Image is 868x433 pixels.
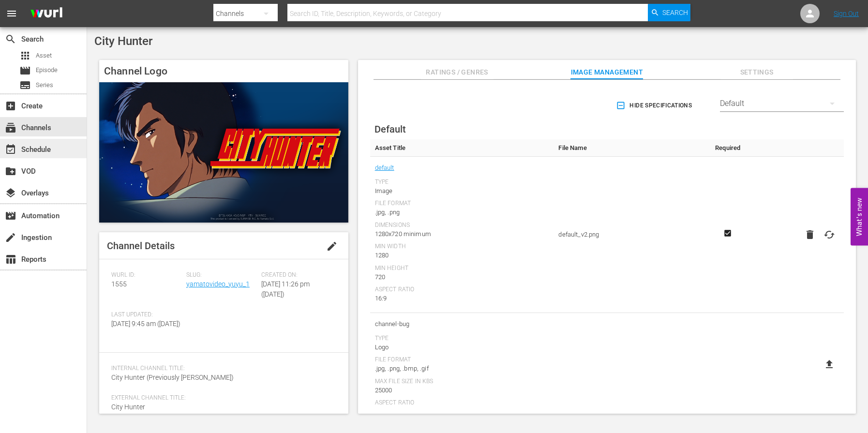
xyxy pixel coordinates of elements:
div: Min Height [375,265,549,272]
div: 720 [375,272,549,282]
div: Min Width [375,243,549,251]
span: Asset [36,51,52,60]
span: Default [374,123,406,135]
span: Overlays [5,187,16,199]
span: Schedule [5,144,16,155]
span: channel-bug [375,318,549,330]
span: Search [662,4,688,21]
div: Type [375,335,549,343]
span: Episode [19,65,31,76]
div: 25000 [375,386,549,395]
span: [DATE] 9:45 am ([DATE]) [111,320,180,328]
span: City Hunter (Previously [PERSON_NAME]) [111,373,234,381]
span: Image Management [570,66,643,78]
a: yamatovideo_yuyu_1 [186,280,250,288]
button: Hide Specifications [614,92,696,119]
span: Created On: [261,271,331,279]
span: Series [36,80,53,90]
span: [DATE] 11:26 pm ([DATE]) [261,280,310,298]
div: File Format [375,200,549,208]
div: Aspect Ratio [375,399,549,407]
h4: Channel Logo [99,60,348,82]
span: City Hunter [94,34,152,48]
span: Settings [720,66,793,78]
div: 1280x720 minimum [375,229,549,239]
th: File Name [554,139,708,157]
span: Slug: [186,271,256,279]
span: Automation [5,210,16,222]
div: .jpg, .png [375,208,549,217]
span: Create [5,100,16,112]
div: .jpg, .png, .bmp, .gif [375,364,549,373]
span: Asset [19,50,31,61]
span: Channels [5,122,16,134]
img: City Hunter [99,82,348,222]
div: Default [720,90,844,117]
th: Required [708,139,747,157]
svg: Required [722,229,733,238]
div: Aspect Ratio [375,286,549,294]
th: Asset Title [370,139,554,157]
div: 1280 [375,251,549,260]
div: Type [375,179,549,186]
span: Hide Specifications [618,101,692,111]
span: 1555 [111,280,127,288]
div: 16:9 [375,294,549,303]
button: Open Feedback Widget [851,188,868,245]
span: Ingestion [5,232,16,243]
div: Logo [375,343,549,352]
span: Reports [5,254,16,265]
img: ans4CAIJ8jUAAAAAAAAAAAAAAAAAAAAAAAAgQb4GAAAAAAAAAAAAAAAAAAAAAAAAJMjXAAAAAAAAAAAAAAAAAAAAAAAAgAT5G... [23,2,70,25]
span: Search [5,33,16,45]
span: Internal Channel Title: [111,365,331,373]
span: Ratings / Genres [421,66,494,78]
td: default_v2.png [554,157,708,313]
div: File Format [375,356,549,364]
div: Dimensions [375,222,549,229]
div: Max File Size In Kbs [375,378,549,386]
span: Channel Details [107,240,175,252]
span: City Hunter [111,403,145,411]
span: Last Updated: [111,311,181,319]
button: edit [320,235,344,258]
span: menu [6,8,17,19]
a: default [375,162,394,174]
span: Series [19,79,31,91]
span: External Channel Title: [111,394,331,402]
div: Image [375,186,549,196]
span: Wurl ID: [111,271,181,279]
a: Sign Out [834,10,859,17]
span: Episode [36,65,58,75]
span: edit [326,240,338,252]
span: VOD [5,165,16,177]
button: Search [648,4,690,21]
